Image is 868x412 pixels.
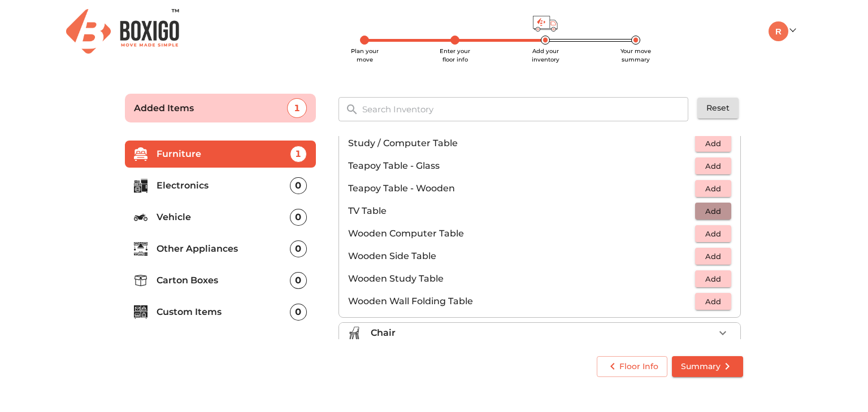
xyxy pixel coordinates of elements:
button: Floor Info [597,356,667,377]
span: Plan your move [351,47,379,63]
p: Teapoy Table - Wooden [348,182,695,195]
button: Add [695,157,731,175]
span: Add [701,160,726,173]
p: Study / Computer Table [348,137,695,150]
div: 0 [290,209,307,226]
div: 0 [290,240,307,257]
span: Add [701,205,726,218]
img: Boxigo [66,9,179,54]
p: Vehicle [157,211,290,224]
span: Your move summary [620,47,651,63]
button: Add [695,180,731,198]
input: Search Inventory [355,97,696,121]
button: Summary [672,356,743,377]
p: Carton Boxes [157,274,290,287]
p: Other Appliances [157,242,290,256]
span: Add [701,250,726,263]
div: 1 [287,98,307,118]
p: Wooden Wall Folding Table [348,295,695,308]
p: Wooden Study Table [348,272,695,286]
button: Add [695,225,731,243]
p: Wooden Computer Table [348,227,695,240]
button: Add [695,270,731,288]
img: chair [348,326,362,340]
button: Add [695,248,731,265]
div: 1 [290,146,307,163]
span: Floor Info [606,360,658,374]
div: 0 [290,304,307,321]
p: Teapoy Table - Glass [348,159,695,173]
div: 0 [290,177,307,194]
span: Add [701,182,726,195]
span: Enter your floor info [440,47,470,63]
p: Furniture [157,147,290,161]
span: Add [701,227,726,240]
button: Add [695,293,731,310]
p: TV Table [348,204,695,218]
span: Add your inventory [532,47,559,63]
button: Add [695,135,731,152]
button: Add [695,203,731,220]
span: Reset [706,101,730,115]
button: Reset [697,98,739,119]
p: Wooden Side Table [348,249,695,263]
p: Added Items [134,102,287,115]
span: Add [701,273,726,286]
span: Summary [681,360,734,374]
p: Custom Items [157,305,290,319]
p: Chair [371,326,396,340]
div: 0 [290,272,307,289]
span: Add [701,295,726,308]
p: Electronics [157,179,290,192]
span: Add [701,137,726,150]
